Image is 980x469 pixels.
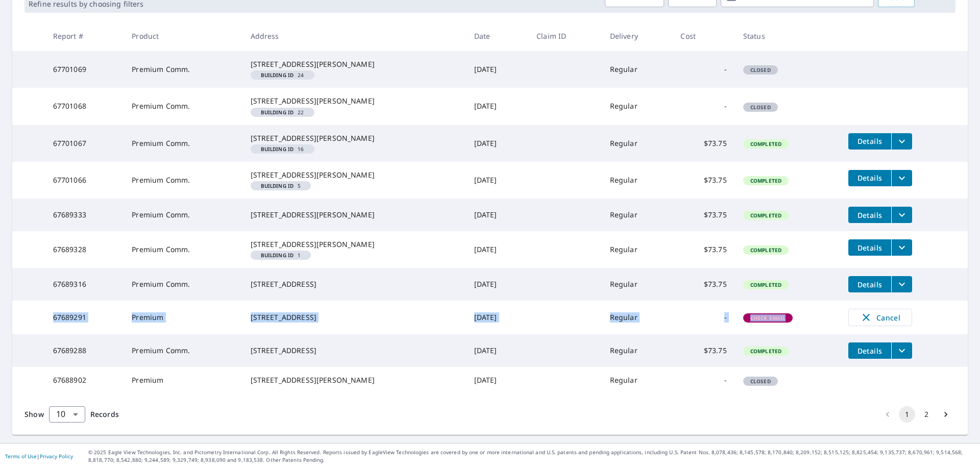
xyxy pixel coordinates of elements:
td: 67688902 [45,367,124,393]
em: Building ID [261,110,294,115]
td: [DATE] [466,301,528,334]
a: Privacy Policy [40,453,73,460]
td: Premium Comm. [124,231,242,268]
th: Product [124,21,242,51]
span: Completed [744,140,788,147]
td: Premium Comm. [124,268,242,301]
button: Cancel [848,309,912,326]
td: Premium Comm. [124,334,242,367]
td: - [672,301,734,334]
button: Go to next page [938,406,954,423]
td: - [672,367,734,393]
button: filesDropdownBtn-67689316 [891,276,912,292]
span: Completed [744,212,788,219]
button: detailsBtn-67689328 [848,239,891,256]
em: Building ID [261,72,294,78]
td: Regular [602,268,673,301]
div: [STREET_ADDRESS] [251,312,458,323]
span: Completed [744,281,788,288]
span: Completed [744,246,788,254]
td: 67689316 [45,268,124,301]
div: [STREET_ADDRESS][PERSON_NAME] [251,59,458,69]
td: Premium Comm. [124,51,242,88]
td: [DATE] [466,231,528,268]
div: [STREET_ADDRESS][PERSON_NAME] [251,96,458,106]
a: Terms of Use [5,453,37,460]
div: [STREET_ADDRESS][PERSON_NAME] [251,239,458,250]
th: Status [735,21,840,51]
p: | [5,453,73,459]
div: [STREET_ADDRESS][PERSON_NAME] [251,133,458,143]
td: 67689333 [45,199,124,231]
td: - [672,51,734,88]
button: detailsBtn-67689288 [848,342,891,359]
td: Premium [124,367,242,393]
em: Building ID [261,253,294,258]
button: detailsBtn-67689333 [848,207,891,223]
div: [STREET_ADDRESS] [251,279,458,289]
td: 67701069 [45,51,124,88]
td: Premium Comm. [124,88,242,125]
button: filesDropdownBtn-67689288 [891,342,912,359]
th: Address [242,21,466,51]
span: 1 [255,253,307,258]
span: Details [854,280,885,289]
button: filesDropdownBtn-67701066 [891,170,912,186]
td: Regular [602,199,673,231]
td: $73.75 [672,162,734,199]
div: [STREET_ADDRESS][PERSON_NAME] [251,170,458,180]
td: Premium Comm. [124,125,242,162]
nav: pagination navigation [878,406,955,423]
button: Go to page 2 [918,406,935,423]
div: [STREET_ADDRESS][PERSON_NAME] [251,210,458,220]
span: Completed [744,177,788,184]
td: [DATE] [466,199,528,231]
div: [STREET_ADDRESS][PERSON_NAME] [251,375,458,385]
button: filesDropdownBtn-67701067 [891,133,912,150]
span: Show [24,409,44,419]
td: $73.75 [672,231,734,268]
span: Check Email [744,314,792,322]
span: Closed [744,66,777,73]
button: detailsBtn-67701067 [848,133,891,150]
th: Delivery [602,21,673,51]
span: 22 [255,110,310,115]
td: $73.75 [672,268,734,301]
td: Regular [602,125,673,162]
span: Details [854,346,885,356]
span: Details [854,136,885,146]
th: Cost [672,21,734,51]
td: 67701066 [45,162,124,199]
td: [DATE] [466,367,528,393]
th: Claim ID [528,21,602,51]
td: [DATE] [466,268,528,301]
td: Regular [602,88,673,125]
div: 10 [49,400,85,429]
td: 67689291 [45,301,124,334]
td: Regular [602,162,673,199]
span: Cancel [859,311,901,324]
td: Regular [602,367,673,393]
span: Details [854,243,885,253]
td: [DATE] [466,334,528,367]
td: 67701067 [45,125,124,162]
button: filesDropdownBtn-67689328 [891,239,912,256]
td: Premium Comm. [124,162,242,199]
td: - [672,88,734,125]
td: $73.75 [672,334,734,367]
button: page 1 [899,406,915,423]
span: Closed [744,378,777,385]
span: Details [854,173,885,183]
td: $73.75 [672,125,734,162]
td: [DATE] [466,88,528,125]
td: [DATE] [466,51,528,88]
td: $73.75 [672,199,734,231]
p: © 2025 Eagle View Technologies, Inc. and Pictometry International Corp. All Rights Reserved. Repo... [88,449,975,464]
div: Show 10 records [49,406,85,423]
span: 5 [255,183,307,188]
span: Details [854,210,885,220]
span: 24 [255,72,310,78]
td: Premium Comm. [124,199,242,231]
em: Building ID [261,183,294,188]
span: 16 [255,146,310,152]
